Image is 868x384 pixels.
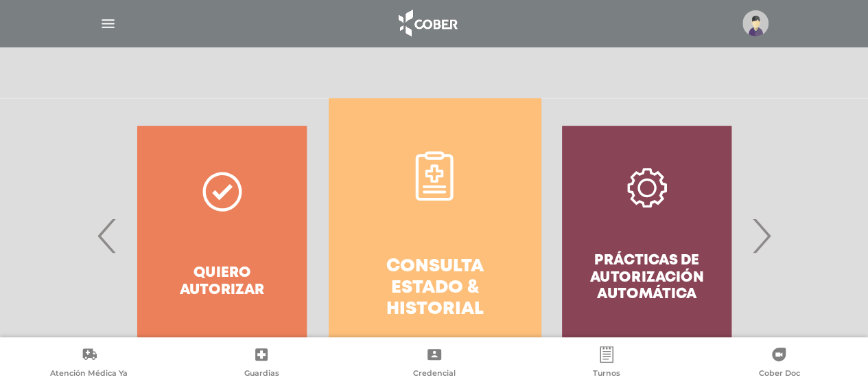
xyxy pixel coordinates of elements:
[391,7,463,40] img: logo_cober_home-white.png
[593,368,620,381] span: Turnos
[94,199,121,273] span: Previous
[693,346,865,381] a: Cober Doc
[748,199,775,273] span: Next
[3,346,175,381] a: Atención Médica Ya
[742,10,769,36] img: profile-placeholder.svg
[353,256,516,321] h4: Consulta estado & historial
[50,368,128,381] span: Atención Médica Ya
[175,346,347,381] a: Guardias
[329,98,541,373] a: Consulta estado & historial
[244,368,279,381] span: Guardias
[348,346,520,381] a: Credencial
[413,368,456,381] span: Credencial
[99,15,117,32] img: Cober_menu-lines-white.svg
[520,346,692,381] a: Turnos
[758,368,799,381] span: Cober Doc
